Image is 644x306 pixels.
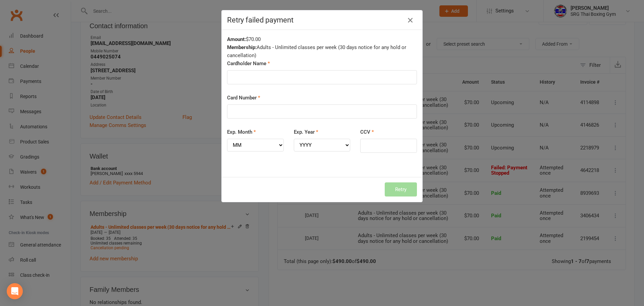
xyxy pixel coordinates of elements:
[227,36,246,42] strong: Amount:
[227,16,417,24] h4: Retry failed payment
[360,128,374,136] label: CCV
[405,15,416,26] button: Close
[227,128,256,136] label: Exp. Month
[294,128,318,136] label: Exp. Year
[7,283,23,299] div: Open Intercom Messenger
[227,59,270,68] label: Cardholder Name
[227,94,260,102] label: Card Number
[227,35,417,43] div: $70.00
[227,44,257,50] strong: Membership:
[227,43,417,59] div: Adults - Unlimited classes per week (30 days notice for any hold or cancellation)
